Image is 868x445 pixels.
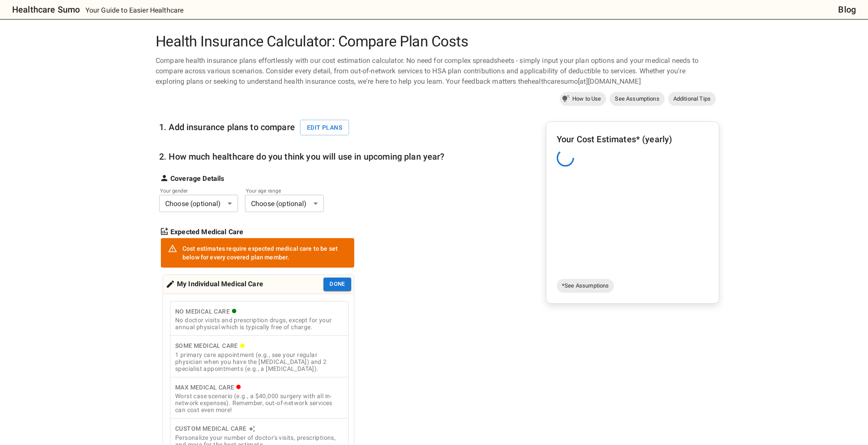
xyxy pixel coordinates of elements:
h1: Health Insurance Calculator: Compare Plan Costs [152,33,716,50]
div: Choose (optional) [159,195,238,212]
button: Edit plans [300,120,349,136]
div: Worst case scenario (e.g., a $40,000 surgery with all in-network expenses). Remember, out-of-netw... [175,393,343,413]
h6: 2. How much healthcare do you think you will use in upcoming plan year? [159,150,445,164]
span: Additional Tips [668,95,716,103]
div: No Medical Care [175,306,343,317]
a: *See Assumptions [557,279,614,293]
a: Healthcare Sumo [5,3,80,16]
div: Max Medical Care [175,382,343,393]
div: Compare health insurance plans effortlessly with our cost estimation calculator. No need for comp... [152,56,716,87]
a: How to Use [560,92,607,106]
button: Some Medical Care1 primary care appointment (e.g., see your regular physician when you have the [... [170,335,349,377]
button: Done [323,278,351,291]
div: Custom Medical Care [175,423,343,434]
button: No Medical CareNo doctor visits and prescription drugs, except for your annual physical which is ... [170,301,349,336]
span: See Assumptions [610,95,664,103]
label: Your gender [160,187,226,194]
button: Max Medical CareWorst case scenario (e.g., a $40,000 surgery with all in-network expenses). Remem... [170,377,349,419]
span: How to Use [567,95,607,103]
h6: Your Cost Estimates* (yearly) [557,132,708,146]
div: Some Medical Care [175,340,343,351]
h6: 1. Add insurance plans to compare [159,120,354,136]
label: Your age range [246,187,312,194]
strong: Coverage Details [170,173,224,184]
div: My Individual Medical Care [166,278,263,291]
a: See Assumptions [610,92,664,106]
a: Additional Tips [668,92,716,106]
div: 1 primary care appointment (e.g., see your regular physician when you have the [MEDICAL_DATA]) an... [175,351,343,372]
div: Choose (optional) [245,195,324,212]
div: No doctor visits and prescription drugs, except for your annual physical which is typically free ... [175,317,343,330]
h6: Healthcare Sumo [12,3,80,16]
span: *See Assumptions [557,281,614,290]
strong: Expected Medical Care [170,227,243,237]
div: Cost estimates require expected medical care to be set below for every covered plan member. [183,241,347,265]
p: Your Guide to Easier Healthcare [85,5,184,16]
a: Blog [838,3,856,16]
